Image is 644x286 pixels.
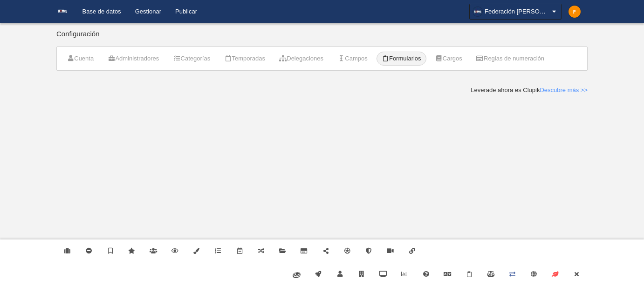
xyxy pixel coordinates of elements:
a: Descubre más >> [540,86,588,93]
a: Destacar organizador [100,239,121,263]
a: Cuenta [62,52,99,66]
a: Campos [332,52,373,66]
a: Buscar usuario [329,263,350,286]
a: Formularios [377,52,426,66]
a: Delegaciones [274,52,329,66]
span: Federación [PERSON_NAME] de la Comunitat Valenciana [485,7,550,16]
div: Leverade ahora es Clupik [471,86,588,94]
a: Reglas de numeración [471,52,549,66]
a: Categorías [168,52,215,66]
img: c2l6ZT0zMHgzMCZmcz05JnRleHQ9RiZiZz1mYjhjMDA%3D.png [569,6,581,18]
span: lg [315,271,322,278]
a: Administradores [103,52,164,66]
a: Cerrar [566,263,588,286]
div: Configuración [56,30,588,47]
img: OaUdqAhpRVYR.30x30.jpg [473,7,482,16]
a: Temporadas [219,52,270,66]
a: Conectar clubes con Clupik [401,239,423,263]
a: Federación [PERSON_NAME] de la Comunitat Valenciana [469,4,562,20]
img: fiware.svg [293,272,301,278]
a: Cargos [430,52,467,66]
img: Federación de Remo de la Comunitat Valenciana [57,6,68,17]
